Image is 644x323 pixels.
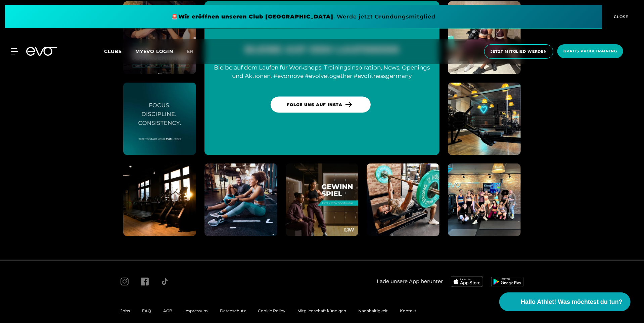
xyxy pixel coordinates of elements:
[521,297,623,307] span: Hallo Athlet! Was möchtest du tun?
[287,102,342,108] span: Folge uns auf Insta
[491,49,547,54] span: Jetzt Mitglied werden
[448,83,521,155] img: evofitness instagram
[358,309,388,314] a: Nachhaltigkeit
[367,164,440,236] img: evofitness instagram
[258,309,285,314] a: Cookie Policy
[213,63,431,81] div: Bleibe auf dem Laufen für Workshops, Trainingsinspiration, News, Openings und Aktionen. #evomove ...
[187,48,194,54] span: en
[451,276,483,287] img: evofitness app
[187,48,202,55] a: en
[271,97,370,113] a: Folge uns auf Insta
[104,48,122,54] span: Clubs
[163,309,172,314] a: AGB
[135,48,173,54] a: MYEVO LOGIN
[555,44,625,59] a: Gratis Probetraining
[104,48,135,54] a: Clubs
[286,164,359,236] img: evofitness instagram
[123,83,196,155] img: evofitness instagram
[204,164,277,236] img: evofitness instagram
[448,164,521,236] img: evofitness instagram
[123,164,196,236] img: evofitness instagram
[297,309,346,314] a: Mitgliedschaft kündigen
[142,309,151,314] a: FAQ
[220,309,246,314] a: Datenschutz
[377,278,443,286] span: Lade unsere App herunter
[482,44,555,59] a: Jetzt Mitglied werden
[612,14,629,20] span: CLOSE
[499,292,631,311] button: Hallo Athlet! Was möchtest du tun?
[184,309,208,314] a: Impressum
[563,48,617,54] span: Gratis Probetraining
[121,309,130,314] a: Jobs
[602,5,639,29] button: CLOSE
[491,277,523,286] img: evofitness app
[400,309,416,314] a: Kontakt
